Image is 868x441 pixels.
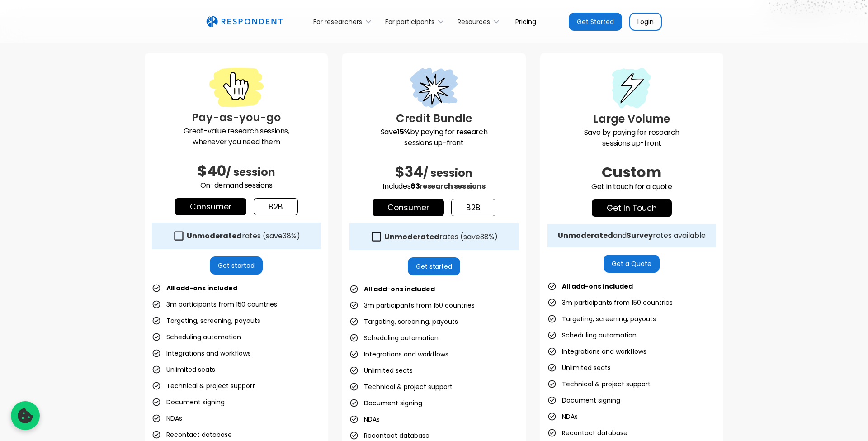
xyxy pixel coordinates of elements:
[562,282,633,291] strong: All add-ons included
[166,284,237,293] strong: All add-ons included
[373,199,444,216] a: Consumer
[423,166,472,180] span: / session
[602,162,661,182] span: Custom
[547,127,716,149] p: Save by paying for research sessions up-front
[349,181,518,192] p: Includes
[152,396,225,408] li: Document signing
[152,363,215,376] li: Unlimited seats
[547,111,716,127] h3: Large Volume
[547,181,716,192] p: Get in touch for a quote
[547,394,620,407] li: Document signing
[547,345,646,358] li: Integrations and workflows
[547,361,611,374] li: Unlimited seats
[206,16,283,28] img: Untitled UI logotext
[226,165,275,180] span: / session
[313,17,362,26] div: For researchers
[152,314,260,327] li: Targeting, screening, payouts
[187,231,242,241] strong: Unmoderated
[349,332,439,344] li: Scheduling automation
[380,11,453,32] div: For participants
[458,17,490,26] div: Resources
[364,285,435,294] strong: All add-ons included
[187,232,300,241] div: rates (save )
[547,410,578,423] li: NDAs
[451,199,495,216] a: b2b
[198,161,226,181] span: $40
[384,232,439,242] strong: Unmoderated
[480,232,494,242] span: 38%
[175,198,246,215] a: Consumer
[547,378,651,390] li: Technical & project support
[349,315,458,328] li: Targeting, screening, payouts
[349,348,448,360] li: Integrations and workflows
[569,13,622,31] a: Get Started
[627,230,653,241] strong: Survey
[547,296,673,309] li: 3m participants from 150 countries
[397,127,410,137] strong: 15%
[547,427,627,439] li: Recontact database
[592,199,672,217] a: get in touch
[558,230,613,241] strong: Unmoderated
[210,256,263,275] a: Get started
[629,13,662,31] a: Login
[349,364,413,377] li: Unlimited seats
[604,255,660,273] a: Get a Quote
[152,126,321,147] p: Great-value research sessions, whenever you need them
[206,16,283,28] a: home
[152,331,241,343] li: Scheduling automation
[349,110,518,127] h3: Credit Bundle
[152,180,321,191] p: On-demand sessions
[349,413,380,426] li: NDAs
[349,299,475,312] li: 3m participants from 150 countries
[508,11,543,32] a: Pricing
[395,161,423,182] span: $34
[308,11,380,32] div: For researchers
[254,198,298,215] a: b2b
[547,313,656,325] li: Targeting, screening, payouts
[420,181,485,191] span: research sessions
[558,231,706,240] div: and rates available
[152,412,182,425] li: NDAs
[152,428,232,441] li: Recontact database
[410,181,420,191] span: 63
[453,11,508,32] div: Resources
[152,109,321,126] h3: Pay-as-you-go
[349,397,422,409] li: Document signing
[349,127,518,148] p: Save by paying for research sessions up-front
[152,347,251,360] li: Integrations and workflows
[349,380,453,393] li: Technical & project support
[152,298,277,311] li: 3m participants from 150 countries
[283,231,297,241] span: 38%
[152,379,255,392] li: Technical & project support
[385,17,434,26] div: For participants
[384,232,498,242] div: rates (save )
[547,329,637,341] li: Scheduling automation
[408,257,461,275] a: Get started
